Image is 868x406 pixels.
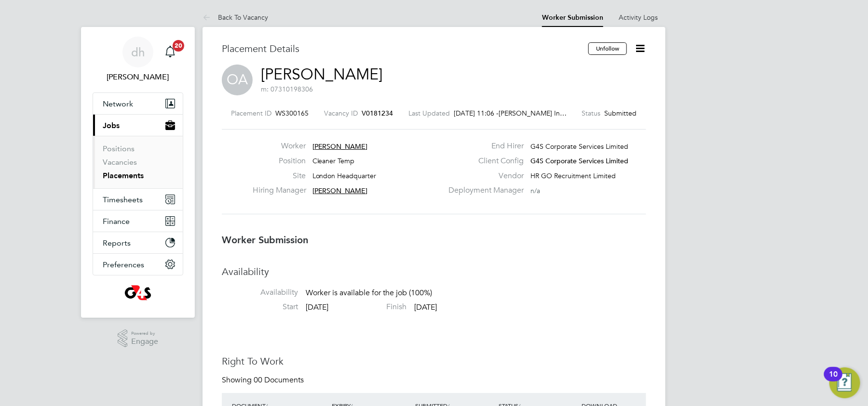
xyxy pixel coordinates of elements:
label: Status [582,109,601,118]
span: WS300165 [276,109,309,118]
span: London Headquarter [312,171,377,180]
label: Vendor [443,171,524,181]
button: Timesheets [93,189,183,210]
label: Deployment Manager [443,185,524,196]
h3: Placement Details [222,42,581,55]
button: Network [93,93,183,114]
span: Network [103,99,133,108]
nav: Main navigation [81,27,195,318]
label: Hiring Manager [253,185,306,196]
label: Finish [330,302,407,312]
button: Unfollow [588,42,627,55]
label: End Hirer [443,141,524,151]
span: Preferences [103,260,144,269]
a: [PERSON_NAME] [261,65,382,84]
span: [DATE] [414,302,437,312]
label: Client Config [443,156,524,166]
span: m: 07310198306 [261,85,313,93]
label: Placement ID [231,109,272,118]
a: Placements [103,171,144,180]
h3: Right To Work [222,355,646,367]
button: Jobs [93,115,183,136]
span: 00 Documents [254,375,304,385]
a: Powered byEngage [118,329,159,348]
span: [PERSON_NAME] [312,186,368,195]
span: Jobs [103,121,120,130]
div: Showing [222,375,306,385]
label: Start [222,302,298,312]
a: Activity Logs [619,13,658,22]
span: HR GO Recruitment Limited [530,171,616,180]
a: Positions [103,144,135,153]
a: dh[PERSON_NAME] [93,37,183,83]
button: Reports [93,232,183,253]
div: 10 [829,374,838,387]
span: danielle harris [93,71,183,83]
span: [DATE] [306,302,328,312]
a: Go to home page [93,285,183,301]
button: Preferences [93,254,183,275]
span: Worker is available for the job (100%) [306,288,432,298]
button: Finance [93,210,183,232]
span: Timesheets [103,195,143,204]
span: Submitted [605,109,637,118]
a: 20 [161,37,180,67]
span: Powered by [131,329,158,338]
span: V0181234 [362,109,393,118]
span: G4S Corporate Services Limited [530,157,628,165]
div: Jobs [93,136,183,188]
label: Site [253,171,306,181]
label: Last Updated [409,109,450,118]
span: OA [222,65,253,95]
span: [DATE] 11:06 - [454,109,499,118]
label: Availability [222,288,298,298]
label: Position [253,156,306,166]
span: dh [131,46,145,58]
span: Engage [131,338,158,346]
span: n/a [530,186,540,195]
label: Worker [253,141,306,151]
h3: Availability [222,265,646,278]
span: G4S Corporate Services Limited [530,142,628,151]
a: Worker Submission [542,13,603,22]
span: [PERSON_NAME] [312,142,368,151]
a: Vacancies [103,157,137,167]
span: Reports [103,238,131,248]
img: g4s1-logo-retina.png [124,285,151,301]
b: Worker Submission [222,234,308,246]
span: Finance [103,217,130,226]
span: [PERSON_NAME] In… [499,109,567,118]
label: Vacancy ID [325,109,358,118]
span: 20 [173,40,184,52]
button: Open Resource Center, 10 new notifications [829,367,860,398]
a: Back To Vacancy [203,13,268,22]
span: Cleaner Temp [312,157,355,165]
